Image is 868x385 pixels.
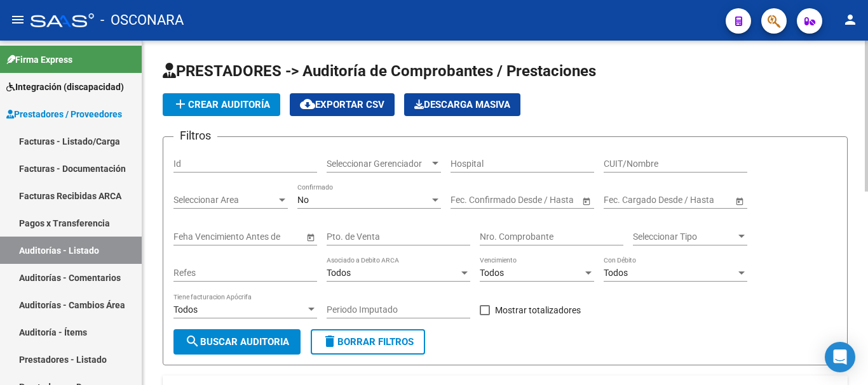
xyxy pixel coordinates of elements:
[404,93,520,116] button: Descarga Masiva
[843,12,858,27] mat-icon: person
[6,53,72,67] span: Firma Express
[10,12,25,27] mat-icon: menu
[173,127,217,145] h3: Filtros
[404,93,520,116] app-download-masive: Descarga masiva de comprobantes (adjuntos)
[300,96,315,112] mat-icon: cloud_download
[163,62,596,80] span: PRESTADORES -> Auditoría de Comprobantes / Prestaciones
[173,195,276,206] span: Seleccionar Area
[290,93,395,116] button: Exportar CSV
[173,99,270,110] span: Crear Auditoría
[604,268,628,278] span: Todos
[100,6,184,34] span: - OSCONARA
[654,195,716,206] input: End date
[322,334,337,349] mat-icon: delete
[304,230,317,244] button: Open calendar
[6,80,124,94] span: Integración (discapacidad)
[163,93,280,116] button: Crear Auditoría
[604,195,643,206] input: Start date
[414,99,510,110] span: Descarga Masiva
[6,107,122,121] span: Prestadores / Proveedores
[185,334,200,349] mat-icon: search
[322,336,414,348] span: Borrar Filtros
[501,195,563,206] input: End date
[173,329,301,355] button: Buscar Auditoria
[733,194,746,207] button: Open calendar
[580,194,593,207] button: Open calendar
[480,268,504,278] span: Todos
[451,195,490,206] input: Start date
[173,304,198,315] span: Todos
[311,329,425,355] button: Borrar Filtros
[327,159,430,169] span: Seleccionar Gerenciador
[185,336,289,348] span: Buscar Auditoria
[297,195,309,205] span: No
[825,342,855,372] div: Open Intercom Messenger
[173,96,188,112] mat-icon: add
[327,268,351,278] span: Todos
[633,232,736,242] span: Seleccionar Tipo
[495,303,581,318] span: Mostrar totalizadores
[300,99,384,110] span: Exportar CSV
